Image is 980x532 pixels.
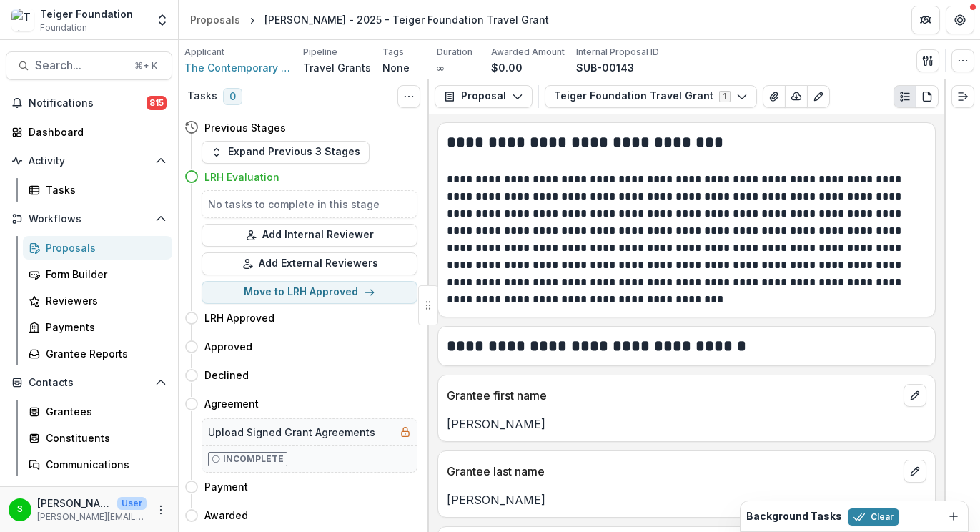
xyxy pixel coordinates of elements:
[545,85,757,108] button: Teiger Foundation Travel Grant1
[152,501,169,518] button: More
[6,207,172,230] button: Open Workflows
[187,90,217,102] h3: Tasks
[447,415,926,433] p: [PERSON_NAME]
[911,6,940,34] button: Partners
[46,320,161,335] div: Payments
[6,92,172,114] button: Notifications815
[46,293,161,308] div: Reviewers
[147,96,167,110] span: 815
[223,453,284,465] p: Incomplete
[184,9,555,30] nav: breadcrumb
[202,252,417,275] button: Add External Reviewers
[29,213,149,225] span: Workflows
[184,9,246,30] a: Proposals
[916,85,939,108] button: PDF view
[23,453,172,476] a: Communications
[894,85,916,108] button: Plaintext view
[491,60,523,75] p: $0.00
[17,505,23,514] div: Stephanie
[23,426,172,450] a: Constituents
[46,346,161,361] div: Grantee Reports
[23,315,172,339] a: Payments
[204,339,252,354] h4: Approved
[447,463,898,480] p: Grantee last name
[6,149,172,172] button: Open Activity
[437,60,444,75] p: ∞
[11,9,34,31] img: Teiger Foundation
[46,404,161,419] div: Grantees
[208,425,375,440] h5: Upload Signed Grant Agreements
[6,120,172,144] a: Dashboard
[437,46,472,59] p: Duration
[204,310,274,325] h4: LRH Approved
[29,155,149,167] span: Activity
[46,457,161,472] div: Communications
[6,371,172,394] button: Open Contacts
[491,46,565,59] p: Awarded Amount
[202,224,417,247] button: Add Internal Reviewer
[37,496,112,511] p: [PERSON_NAME]
[46,430,161,445] div: Constituents
[152,6,172,34] button: Open entity switcher
[23,342,172,365] a: Grantee Reports
[29,377,149,389] span: Contacts
[223,88,242,105] span: 0
[46,182,161,197] div: Tasks
[190,12,240,27] div: Proposals
[23,262,172,286] a: Form Builder
[202,141,370,164] button: Expand Previous 3 Stages
[40,21,87,34] span: Foundation
[46,267,161,282] div: Form Builder
[184,60,292,75] a: The Contemporary Austin
[945,508,962,525] button: Dismiss
[435,85,533,108] button: Proposal
[447,491,926,508] p: [PERSON_NAME]
[29,97,147,109] span: Notifications
[40,6,133,21] div: Teiger Foundation
[382,46,404,59] p: Tags
[576,60,634,75] p: SUB-00143
[946,6,974,34] button: Get Help
[132,58,160,74] div: ⌘ + K
[848,508,899,526] button: Clear
[204,479,248,494] h4: Payment
[807,85,830,108] button: Edit as form
[204,120,286,135] h4: Previous Stages
[904,384,926,407] button: edit
[117,497,147,510] p: User
[397,85,420,108] button: Toggle View Cancelled Tasks
[29,124,161,139] div: Dashboard
[23,178,172,202] a: Tasks
[202,281,417,304] button: Move to LRH Approved
[6,51,172,80] button: Search...
[763,85,786,108] button: View Attached Files
[204,396,259,411] h4: Agreement
[204,368,249,383] h4: Declined
[746,511,842,523] h2: Background Tasks
[23,289,172,312] a: Reviewers
[447,387,898,404] p: Grantee first name
[208,197,411,212] h5: No tasks to complete in this stage
[37,511,147,523] p: [PERSON_NAME][EMAIL_ADDRESS][DOMAIN_NAME]
[303,60,371,75] p: Travel Grants
[303,46,337,59] p: Pipeline
[46,240,161,255] div: Proposals
[382,60,410,75] p: None
[6,482,172,505] button: Open Data & Reporting
[35,59,126,72] span: Search...
[576,46,659,59] p: Internal Proposal ID
[23,236,172,260] a: Proposals
[951,85,974,108] button: Expand right
[184,46,224,59] p: Applicant
[204,169,279,184] h4: LRH Evaluation
[904,460,926,483] button: edit
[264,12,549,27] div: [PERSON_NAME] - 2025 - Teiger Foundation Travel Grant
[23,400,172,423] a: Grantees
[204,508,248,523] h4: Awarded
